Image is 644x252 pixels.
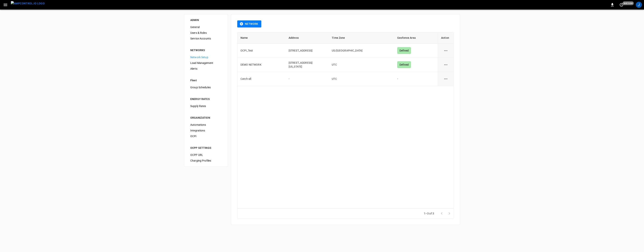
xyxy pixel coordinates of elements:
[187,158,225,163] div: Charging Profiles
[237,32,454,86] table: networks-table
[190,85,222,89] span: Group Schedules
[190,104,222,108] span: Supply Rates
[237,72,286,86] td: Catch-all
[424,212,434,215] p: 1–3 of 3
[187,36,225,41] div: Service Accounts
[190,146,222,150] div: OCPP SETTINGS
[286,32,329,44] th: Address
[187,85,225,90] div: Group Schedules
[190,97,222,101] div: ENERGY RATES
[187,54,225,60] div: Network Setup
[190,134,222,138] span: OCPI
[397,47,411,54] div: Defined
[190,116,222,120] div: ORGANIZATION
[11,1,45,6] img: ampcontrol.io logo
[286,44,329,58] td: [STREET_ADDRESS]
[397,77,435,81] div: -
[237,44,286,58] td: OCPI_Test
[187,60,225,66] div: Load Management
[237,20,261,27] button: Network
[187,152,225,158] div: OCPP URL
[623,1,634,5] span: just now
[441,74,450,84] button: network options
[187,133,225,139] div: OCPI
[190,123,222,127] span: Automations
[441,46,450,55] button: network options
[190,37,222,41] span: Service Accounts
[190,55,222,59] span: Network Setup
[187,66,225,72] div: Alerts
[441,60,450,69] button: network options
[286,58,329,72] td: [STREET_ADDRESS][US_STATE]
[329,44,394,58] td: US/[GEOGRAPHIC_DATA]
[190,25,222,29] span: General
[190,31,222,35] span: Users & Roles
[190,67,222,71] span: Alerts
[187,128,225,133] div: Integrations
[329,58,394,72] td: UTC
[190,48,222,52] div: NETWORKS
[190,18,222,22] div: ADMIN
[187,122,225,128] div: Automations
[237,32,286,44] th: Name
[190,61,222,65] span: Load Management
[397,61,411,68] div: Defined
[636,2,642,8] div: profile-icon
[438,32,454,44] th: Action
[187,30,225,36] div: Users & Roles
[187,103,225,109] div: Supply Rates
[190,153,222,157] span: OCPP URL
[237,58,286,72] td: DEMO NETWORK
[190,78,222,82] div: Fleet
[329,32,394,44] th: Time Zone
[190,129,222,133] span: Integrations
[329,72,394,86] td: UTC
[394,32,438,44] th: Geofence Area
[190,159,222,163] span: Charging Profiles
[187,24,225,30] div: General
[286,72,329,86] td: -
[618,2,625,8] button: set refresh interval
